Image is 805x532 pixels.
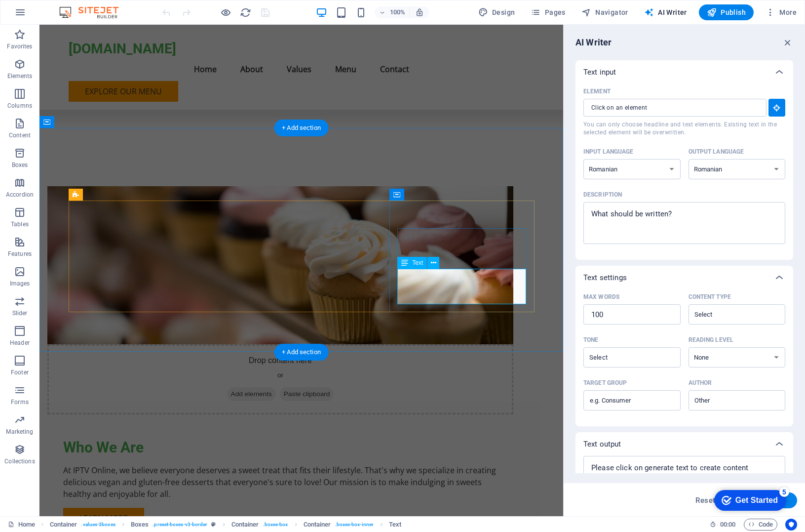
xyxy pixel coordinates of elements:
[644,7,687,17] span: AI Writer
[689,293,731,301] p: Content type
[575,456,793,512] div: Text output
[7,102,32,110] p: Columns
[7,72,33,80] p: Elements
[220,6,231,18] button: Click here to leave preview mode and continue editing
[699,4,754,20] button: Publish
[640,4,691,20] button: AI Writer
[415,8,424,17] i: On resize automatically adjust zoom level to fit chosen device.
[531,7,565,17] span: Pages
[575,60,793,84] div: Text input
[6,191,34,199] p: Accordion
[8,5,80,26] div: Get Started 5 items remaining, 0% complete
[8,250,32,258] p: Features
[575,289,793,426] div: Text settings
[690,492,721,508] button: Reset
[583,87,611,95] p: Element
[710,519,736,531] h6: Session time
[57,6,131,18] img: Editor Logo
[689,379,712,387] p: Author
[335,519,374,531] span: . boxes-box-inner
[9,131,31,139] p: Content
[575,37,612,48] h6: AI Writer
[231,519,259,531] span: Click to select. Double-click to edit
[583,305,681,325] input: Max words
[766,7,797,17] span: More
[6,428,33,436] p: Marketing
[8,320,474,390] div: Drop content here
[211,522,216,527] i: This element is a customizable preset
[727,521,728,528] span: :
[375,6,410,18] button: 100%
[583,379,627,387] p: Target group
[12,161,28,169] p: Boxes
[583,393,681,409] input: Target group
[188,363,236,376] span: Add elements
[412,260,423,266] span: Text
[785,519,797,531] button: Usercentrics
[744,519,777,531] button: Code
[7,42,32,50] p: Favorites
[131,519,149,531] span: Click to select. Double-click to edit
[389,519,401,531] span: Click to select. Double-click to edit
[583,121,785,136] span: You can only choose headline and text elements. Existing text in the selected element will be ove...
[748,519,773,531] span: Code
[583,293,619,301] p: Max words
[583,336,598,344] p: Tone
[8,519,35,531] a: Click to cancel selection. Double-click to open Pages
[153,519,207,531] span: . preset-boxes-v3-border
[689,347,786,368] select: Reading level
[577,4,632,20] button: Navigator
[583,273,627,283] p: Text settings
[274,120,329,136] div: + Add section
[583,67,616,77] p: Text input
[304,519,331,531] span: Click to select. Double-click to edit
[581,7,628,17] span: Navigator
[478,7,515,17] span: Design
[11,368,29,376] p: Footer
[389,6,405,18] h6: 100%
[583,191,622,199] p: Description
[575,84,793,260] div: Text input
[10,339,30,347] p: Header
[10,280,30,287] p: Images
[583,439,621,449] p: Text output
[583,99,760,117] input: ElementYou can only choose headline and text elements. Existing text in the selected element will...
[474,4,519,20] button: Design
[691,393,767,408] input: AuthorClear
[11,220,29,228] p: Tables
[575,432,793,456] div: Text output
[4,457,35,465] p: Collections
[583,159,681,179] select: Input language
[73,2,83,12] div: 5
[527,4,569,20] button: Pages
[12,309,28,317] p: Slider
[689,336,733,344] p: Reading level
[583,148,634,156] p: Input language
[474,4,519,20] div: Design (Ctrl+Alt+Y)
[575,266,793,289] div: Text settings
[29,11,72,20] div: Get Started
[586,350,661,365] input: ToneClear
[274,344,329,361] div: + Add section
[691,307,767,322] input: Content typeClear
[50,519,402,531] nav: breadcrumb
[689,159,786,179] select: Output language
[720,519,735,531] span: 00 00
[239,6,251,18] button: reload
[768,99,785,117] button: ElementYou can only choose headline and text elements. Existing text in the selected element will...
[11,398,29,406] p: Forms
[240,363,295,376] span: Paste clipboard
[707,7,746,17] span: Publish
[695,496,715,504] span: Reset
[81,519,115,531] span: . values-3boxes
[588,207,780,239] textarea: Description
[240,7,251,18] i: Reload page
[762,4,801,20] button: More
[50,519,77,531] span: Click to select. Double-click to edit
[689,148,744,156] p: Output language
[263,519,288,531] span: . boxes-box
